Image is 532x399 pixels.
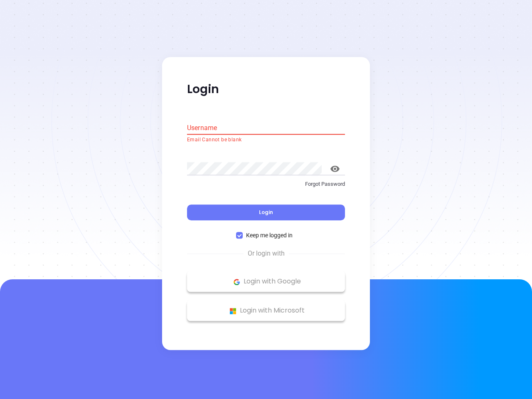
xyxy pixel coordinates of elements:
button: Google Logo Login with Google [187,271,345,292]
p: Login with Google [191,276,341,288]
button: Microsoft Logo Login with Microsoft [187,300,345,321]
button: Login [187,205,345,221]
span: Login [259,209,273,216]
button: toggle password visibility [325,159,345,179]
p: Login with Microsoft [191,305,341,317]
p: Forgot Password [187,180,345,188]
p: Login [187,82,345,97]
span: Or login with [244,249,289,259]
img: Google Logo [232,277,242,287]
a: Forgot Password [187,180,345,195]
img: Microsoft Logo [228,306,238,316]
span: Keep me logged in [243,231,296,240]
p: Email Cannot be blank [187,136,345,144]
